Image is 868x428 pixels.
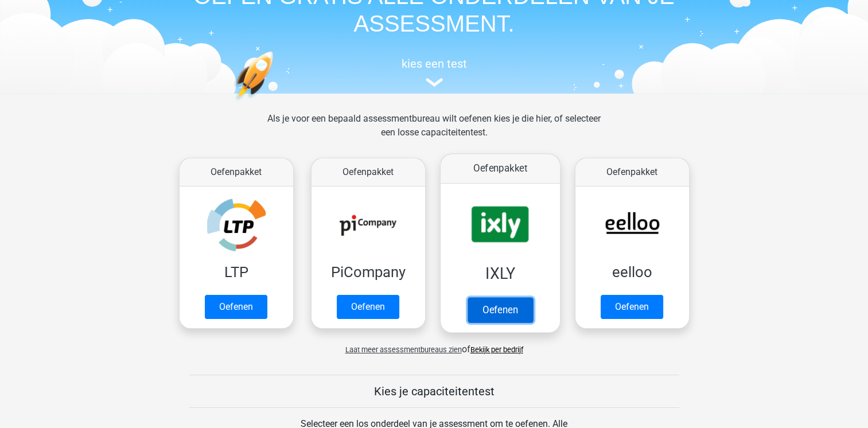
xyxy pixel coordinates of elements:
div: Als je voor een bepaald assessmentbureau wilt oefenen kies je die hier, of selecteer een losse ca... [258,112,610,153]
div: of [170,333,698,356]
a: Bekijk per bedrijf [470,345,523,354]
h5: kies een test [170,57,698,71]
a: Oefenen [205,295,267,319]
img: oefenen [233,51,318,155]
a: Oefenen [467,297,532,322]
a: Oefenen [601,295,663,319]
a: Oefenen [337,295,399,319]
a: kies een test [170,57,698,87]
img: assessment [426,78,443,87]
span: Laat meer assessmentbureaus zien [345,345,462,354]
h5: Kies je capaciteitentest [189,384,679,398]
